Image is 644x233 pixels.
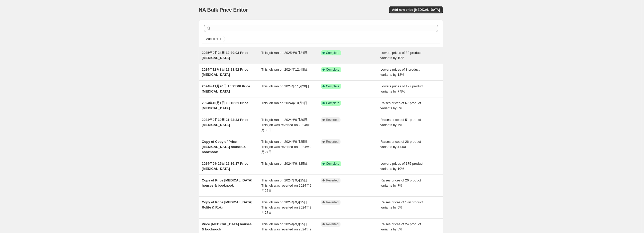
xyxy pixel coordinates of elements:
[380,200,423,209] span: Raises prices of 149 product variants by 5%
[326,118,339,122] span: Reverted
[202,178,253,187] span: Copy of Price [MEDICAL_DATA] houses & booknook
[261,118,311,132] span: This job ran on 2024年9月30日. This job was reverted on 2024年9月30日.
[204,36,225,42] button: Add filter
[326,84,339,88] span: Complete
[202,84,250,93] span: 2024年11月20日 15:25:06 Price [MEDICAL_DATA]
[206,37,218,41] span: Add filter
[389,6,443,13] button: Add new price [MEDICAL_DATA]
[202,118,248,127] span: 2024年9月30日 21:33:33 Price [MEDICAL_DATA]
[380,68,419,77] span: Lowers prices of 8 product variants by 13%
[380,162,423,171] span: Lowers prices of 175 product variants by 10%
[380,101,421,110] span: Raises prices of 67 product variants by 6%
[326,200,339,204] span: Reverted
[261,51,308,55] span: This job ran on 2025年9月24日.
[202,222,252,231] span: Price [MEDICAL_DATA] houses & booknook
[380,84,423,93] span: Lowers prices of 177 product variants by 7.5%
[202,101,248,110] span: 2024年10月1日 10:10:51 Price [MEDICAL_DATA]
[326,178,339,182] span: Reverted
[380,222,421,231] span: Raises prices of 24 product variants by 6%
[380,140,421,149] span: Raises prices of 26 product variants by $1.00
[392,8,440,12] span: Add new price [MEDICAL_DATA]
[202,162,248,171] span: 2024年9月25日 22:36:17 Price [MEDICAL_DATA]
[261,178,311,193] span: This job ran on 2024年9月25日. This job was reverted on 2024年9月25日.
[326,101,339,105] span: Complete
[326,162,339,166] span: Complete
[380,118,421,127] span: Raises prices of 51 product variants by 7%
[261,68,308,71] span: This job ran on 2024年12月8日.
[202,140,246,154] span: Copy of Copy of Price [MEDICAL_DATA] houses & booknook
[261,101,308,105] span: This job ran on 2024年10月1日.
[326,140,339,144] span: Reverted
[261,140,311,154] span: This job ran on 2024年9月25日. This job was reverted on 2024年9月27日.
[326,222,339,226] span: Reverted
[261,84,310,88] span: This job ran on 2024年11月20日.
[261,200,311,214] span: This job ran on 2024年9月25日. This job was reverted on 2024年9月27日.
[202,68,248,77] span: 2024年12月8日 12:28:52 Price [MEDICAL_DATA]
[326,68,339,72] span: Complete
[202,51,248,60] span: 2025年9月24日 12:30:03 Price [MEDICAL_DATA]
[380,178,421,187] span: Raises prices of 26 product variants by 7%
[326,51,339,55] span: Complete
[202,200,253,209] span: Copy of Price [MEDICAL_DATA] Rolife & Rokr
[199,7,248,13] span: NA Bulk Price Editor
[261,162,308,165] span: This job ran on 2024年9月25日.
[380,51,422,60] span: Lowers prices of 32 product variants by 10%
